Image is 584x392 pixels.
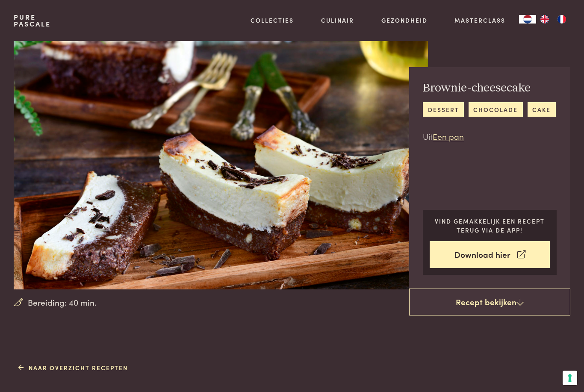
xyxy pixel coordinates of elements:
a: FR [553,15,570,24]
h2: Brownie-cheesecake [423,81,556,96]
p: Uit [423,130,556,143]
a: cake [528,102,556,116]
img: Brownie-cheesecake [14,41,428,289]
p: Vind gemakkelijk een recept terug via de app! [430,217,550,234]
button: Uw voorkeuren voor toestemming voor trackingtechnologieën [563,371,577,385]
a: Download hier [430,241,550,268]
aside: Language selected: Nederlands [519,15,570,24]
a: Masterclass [454,16,505,25]
a: dessert [423,102,464,116]
a: Recept bekijken [409,289,570,316]
a: chocolade [469,102,523,116]
a: PurePascale [14,14,51,27]
a: NL [519,15,536,24]
a: Culinair [321,16,354,25]
span: Bereiding: 40 min. [28,296,97,309]
a: EN [536,15,553,24]
div: Language [519,15,536,24]
ul: Language list [536,15,570,24]
a: Collecties [251,16,294,25]
a: Naar overzicht recepten [18,363,128,372]
a: Gezondheid [381,16,428,25]
a: Een pan [433,130,464,142]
